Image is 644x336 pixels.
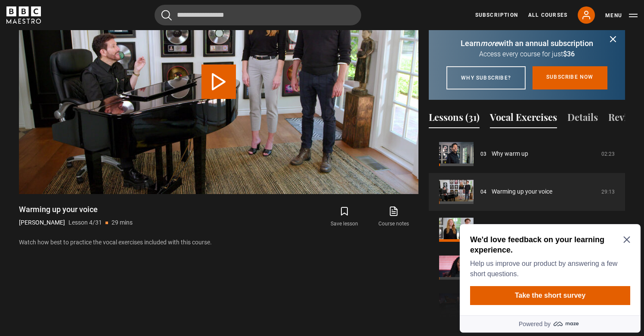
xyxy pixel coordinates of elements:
p: Help us improve our product by answering a few short questions. [14,38,170,59]
button: Lessons (31) [429,110,480,128]
a: Course notes [369,204,418,229]
p: Learn with an annual subscription [439,37,615,49]
i: more [480,39,498,48]
a: Why warm up [492,149,528,158]
div: Optional study invitation [3,3,184,112]
button: Submit the search query [161,10,172,21]
span: $36 [563,50,575,58]
button: Vocal Exercises [490,110,557,128]
p: [PERSON_NAME] [19,218,65,227]
h1: Warming up your voice [19,204,133,215]
h2: We'd love feedback on your learning experience. [14,14,170,34]
a: All Courses [528,11,567,19]
a: Subscription [475,11,518,19]
p: Access every course for just [439,49,615,59]
button: Save lesson [320,204,369,229]
p: Lesson 4/31 [68,218,102,227]
p: 29 mins [111,218,133,227]
button: Toggle navigation [605,11,638,20]
a: Powered by maze [3,95,184,112]
input: Search [155,5,361,25]
button: Details [567,110,598,128]
a: Subscribe now [533,66,607,89]
a: Why subscribe? [446,66,526,89]
p: Watch how best to practice the vocal exercises included with this course. [19,238,418,247]
button: Close Maze Prompt [167,15,174,22]
svg: BBC Maestro [6,6,41,24]
button: Take the short survey [14,65,174,84]
a: Warming up your voice [492,187,552,196]
button: Play Lesson Warming up your voice [201,65,236,99]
